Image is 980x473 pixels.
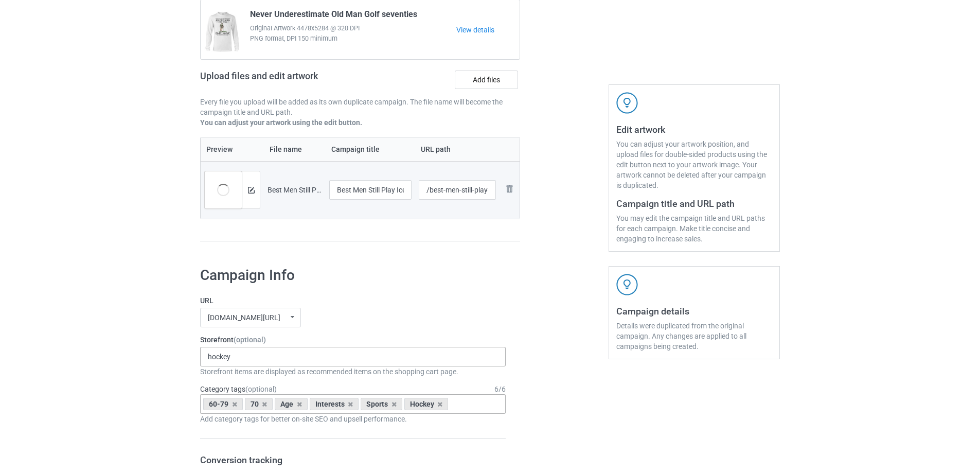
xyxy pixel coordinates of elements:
h3: Edit artwork [616,124,772,135]
div: [DOMAIN_NAME][URL] [208,314,280,321]
div: 70 [245,398,273,410]
span: Original Artwork 4478x5284 @ 320 DPI [250,23,456,33]
span: (optional) [234,336,266,344]
div: Age [275,398,308,410]
h3: Conversion tracking [200,454,506,466]
div: You can adjust your artwork position, and upload files for double-sided products using the edit b... [616,139,772,190]
div: Hockey [404,398,449,410]
th: Campaign title [326,137,415,161]
span: PNG format, DPI 150 minimum [250,33,456,44]
div: Best Men Still Play Ice Hockey Eighties.png [268,185,322,195]
th: URL path [415,137,500,161]
div: Storefront items are displayed as recommended items on the shopping cart page. [200,366,506,377]
img: svg+xml;base64,PD94bWwgdmVyc2lvbj0iMS4wIiBlbmNvZGluZz0iVVRGLTgiPz4KPHN2ZyB3aWR0aD0iMjhweCIgaGVpZ2... [503,183,515,195]
label: Storefront [200,335,506,345]
th: Preview [201,137,264,161]
label: Add files [455,71,518,89]
a: View details [456,25,520,35]
h1: Campaign Info [200,266,506,285]
div: Sports [361,398,402,410]
img: svg+xml;base64,PD94bWwgdmVyc2lvbj0iMS4wIiBlbmNvZGluZz0iVVRGLTgiPz4KPHN2ZyB3aWR0aD0iNDJweCIgaGVpZ2... [616,92,638,114]
h2: Upload files and edit artwork [200,71,392,90]
b: You can adjust your artwork using the edit button. [200,118,362,127]
p: Every file you upload will be added as its own duplicate campaign. The file name will become the ... [200,97,520,117]
label: URL [200,295,506,306]
label: Category tags [200,384,277,394]
div: Interests [310,398,359,410]
div: Add category tags for better on-site SEO and upsell performance. [200,414,506,424]
th: File name [264,137,326,161]
img: svg+xml;base64,PD94bWwgdmVyc2lvbj0iMS4wIiBlbmNvZGluZz0iVVRGLTgiPz4KPHN2ZyB3aWR0aD0iMTRweCIgaGVpZ2... [248,187,255,194]
span: Never Underestimate Old Man Golf seventies [250,9,417,23]
div: You may edit the campaign title and URL paths for each campaign. Make title concise and engaging ... [616,213,772,244]
span: (optional) [245,385,277,393]
div: 6 / 6 [494,384,506,394]
div: 60-79 [203,398,243,410]
h3: Campaign details [616,305,772,317]
h3: Campaign title and URL path [616,198,772,209]
img: svg+xml;base64,PD94bWwgdmVyc2lvbj0iMS4wIiBlbmNvZGluZz0iVVRGLTgiPz4KPHN2ZyB3aWR0aD0iNDJweCIgaGVpZ2... [616,274,638,295]
div: Details were duplicated from the original campaign. Any changes are applied to all campaigns bein... [616,321,772,352]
